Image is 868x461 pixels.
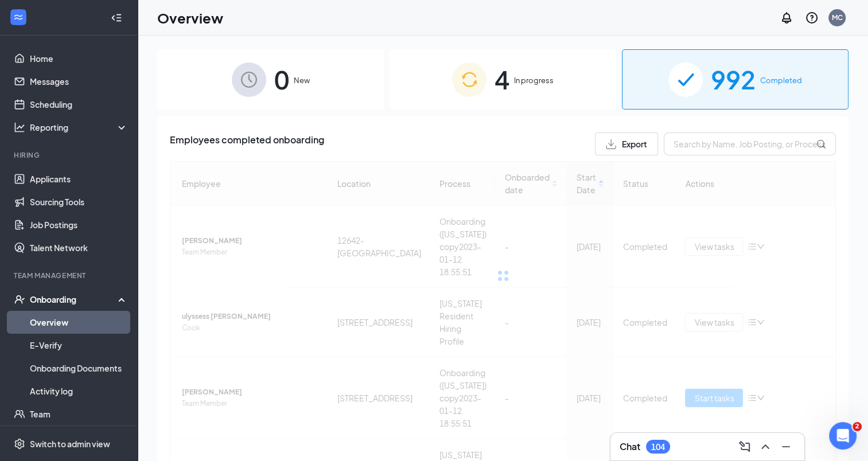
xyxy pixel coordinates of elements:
span: 2 [853,422,862,431]
h3: Chat [620,440,640,453]
div: Reporting [30,122,129,133]
div: Team Management [14,271,126,280]
span: 992 [711,60,756,99]
button: ComposeMessage [735,437,754,456]
span: Completed [760,75,802,86]
span: Employees completed onboarding [170,132,324,155]
a: Overview [30,311,128,334]
svg: Analysis [14,122,25,133]
svg: ChevronUp [758,440,772,454]
a: Job Postings [30,213,128,236]
div: Onboarding [30,294,118,305]
a: Team [30,403,128,425]
button: Minimize [777,437,795,456]
svg: WorkstreamLogo [13,11,24,23]
span: In progress [514,75,554,86]
svg: Notifications [780,11,793,25]
svg: UserCheck [14,294,25,305]
svg: QuestionInfo [805,11,819,25]
div: 104 [651,442,665,452]
span: 4 [495,60,509,99]
span: Export [622,140,647,148]
a: Sourcing Tools [30,190,128,213]
a: Messages [30,70,128,93]
a: E-Verify [30,334,128,357]
a: Home [30,47,128,70]
a: Talent Network [30,236,128,259]
svg: Minimize [779,440,793,454]
button: ChevronUp [756,437,774,456]
div: Switch to admin view [30,438,110,450]
a: Onboarding Documents [30,357,128,380]
h1: Overview [157,8,223,28]
span: 0 [274,60,289,99]
iframe: Intercom live chat [829,422,857,450]
button: Export [595,132,658,155]
a: Scheduling [30,93,128,116]
svg: ComposeMessage [738,440,752,454]
span: New [294,75,310,86]
div: Hiring [14,150,126,160]
a: Activity log [30,380,128,403]
input: Search by Name, Job Posting, or Process [664,132,836,155]
svg: Settings [14,438,25,450]
a: Applicants [30,167,128,190]
svg: Collapse [111,12,122,24]
div: MC [832,13,843,22]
